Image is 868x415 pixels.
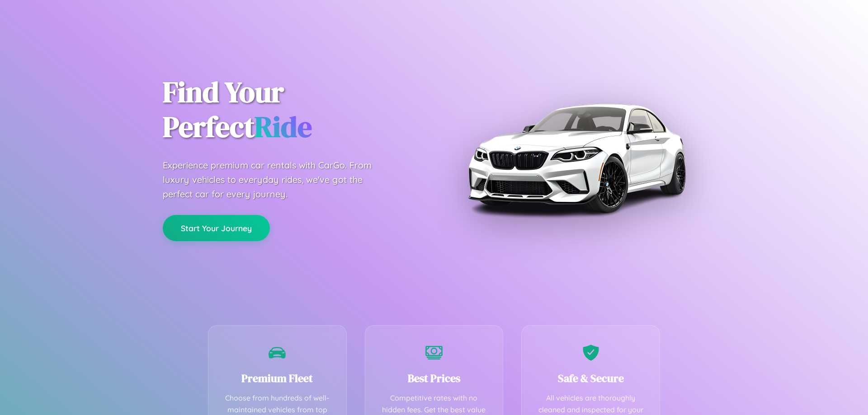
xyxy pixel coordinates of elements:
[255,107,312,146] span: Ride
[163,75,420,145] h1: Find Your Perfect
[222,371,333,386] h3: Premium Fleet
[379,371,490,386] h3: Best Prices
[163,215,270,241] button: Start Your Journey
[463,45,689,271] img: Premium BMW car rental vehicle
[535,371,646,386] h3: Safe & Secure
[163,158,389,201] p: Experience premium car rentals with CarGo. From luxury vehicles to everyday rides, we've got the ...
